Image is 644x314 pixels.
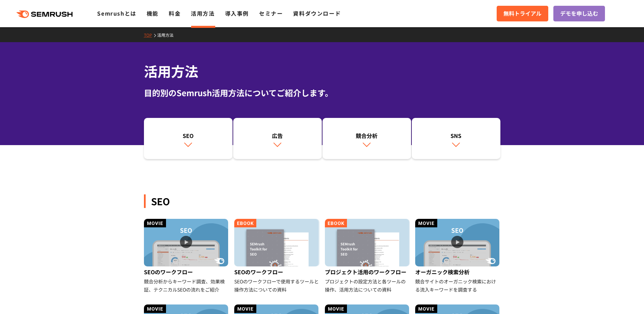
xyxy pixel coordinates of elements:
[415,219,500,294] a: オーガニック検索分析 競合サイトのオーガニック検索における流入キーワードを調査する
[259,9,283,17] a: セミナー
[326,132,408,140] div: 競合分析
[144,118,233,159] a: SEO
[560,9,598,18] span: デモを申し込む
[234,266,319,277] div: SEOのワークフロー
[147,132,229,140] div: SEO
[157,32,179,38] a: 活用方法
[503,9,541,18] span: 無料トライアル
[415,266,500,277] div: オーガニック検索分析
[191,9,215,17] a: 活用方法
[144,32,157,38] a: TOP
[144,277,229,294] div: 競合分析からキーワード調査、効果検証、テクニカルSEOの流れをご紹介
[237,132,318,140] div: 広告
[325,266,410,277] div: プロジェクト活用のワークフロー
[323,118,411,159] a: 競合分析
[97,9,136,17] a: Semrushとは
[553,6,605,21] a: デモを申し込む
[144,219,229,294] a: SEOのワークフロー 競合分析からキーワード調査、効果検証、テクニカルSEOの流れをご紹介
[225,9,249,17] a: 導入事例
[144,194,500,208] div: SEO
[144,61,500,81] h1: 活用方法
[415,277,500,294] div: 競合サイトのオーガニック検索における流入キーワードを調査する
[412,118,500,159] a: SNS
[144,87,500,99] div: 目的別のSemrush活用方法についてご紹介します。
[293,9,341,17] a: 資料ダウンロード
[169,9,181,17] a: 料金
[497,6,548,21] a: 無料トライアル
[325,277,410,294] div: プロジェクトの設定方法と各ツールの操作、活用方法についての資料
[325,219,410,294] a: プロジェクト活用のワークフロー プロジェクトの設定方法と各ツールの操作、活用方法についての資料
[234,277,319,294] div: SEOのワークフローで使用するツールと操作方法についての資料
[144,266,229,277] div: SEOのワークフロー
[415,132,497,140] div: SNS
[233,118,322,159] a: 広告
[234,219,319,294] a: SEOのワークフロー SEOのワークフローで使用するツールと操作方法についての資料
[147,9,159,17] a: 機能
